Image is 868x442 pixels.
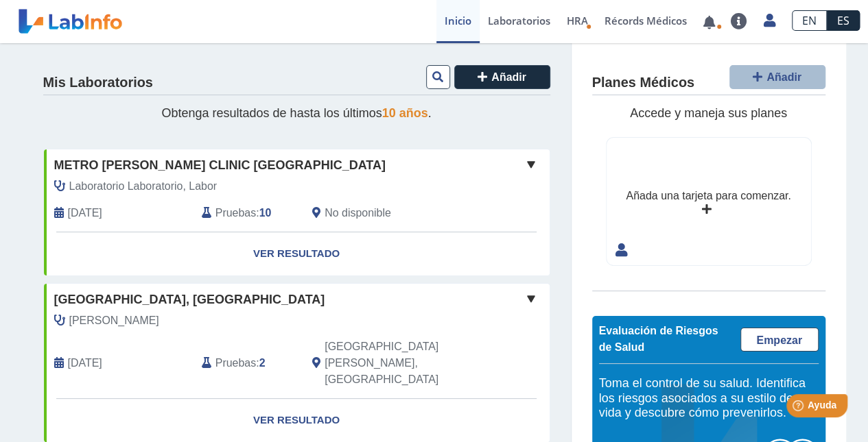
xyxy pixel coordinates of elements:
span: Evaluación de Riesgos de Salud [599,325,718,353]
span: Empezar [756,334,802,346]
iframe: Help widget launcher [746,389,853,427]
h5: Toma el control de su salud. Identifica los riesgos asociados a su estilo de vida y descubre cómo... [599,376,819,421]
span: 2022-09-16 [68,355,102,371]
a: ES [827,10,860,31]
span: No disponible [325,205,391,221]
button: Añadir [729,65,825,89]
div: Añada una tarjeta para comenzar. [626,188,790,204]
a: EN [792,10,827,31]
button: Añadir [454,65,550,89]
span: Rivera Colon, Luis [69,312,159,329]
b: 10 [259,207,272,219]
span: Añadir [491,71,526,83]
span: [GEOGRAPHIC_DATA], [GEOGRAPHIC_DATA] [54,291,325,309]
span: HRA [567,14,588,27]
a: Ver Resultado [44,232,550,275]
span: Añadir [766,71,801,83]
span: Accede y maneja sus planes [630,106,787,120]
span: 10 años [382,106,428,120]
a: Empezar [740,328,819,352]
a: Ver Resultado [44,399,550,442]
span: 2025-08-08 [68,205,102,221]
span: Pruebas [215,205,256,221]
span: Laboratorio Laboratorio, Labor [69,178,218,195]
span: Pruebas [215,355,256,371]
div: : [191,339,302,388]
div: : [191,205,302,221]
h4: Planes Médicos [592,75,694,91]
b: 2 [259,357,266,369]
span: Metro [PERSON_NAME] Clinic [GEOGRAPHIC_DATA] [54,156,386,175]
h4: Mis Laboratorios [43,75,153,91]
span: San Juan, PR [325,339,476,388]
span: Obtenga resultados de hasta los últimos . [161,106,431,120]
